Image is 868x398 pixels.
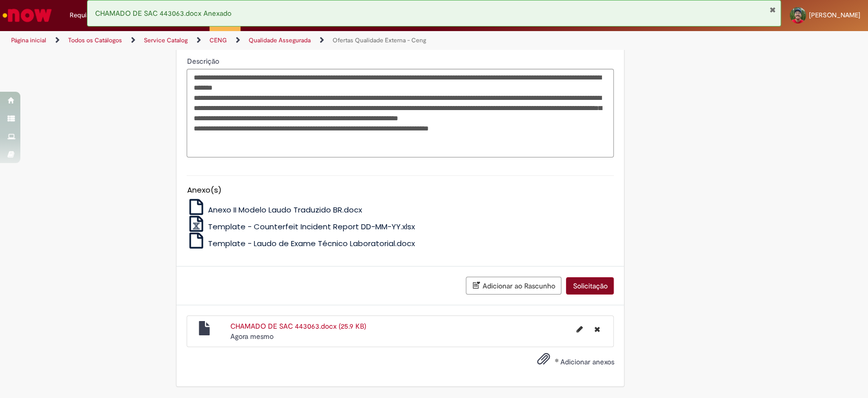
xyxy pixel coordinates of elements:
span: Descrição [187,57,221,66]
a: Anexo II Modelo Laudo Traduzido BR.docx [187,204,362,215]
a: Template - Counterfeit Incident Report DD-MM-YY.xlsx [187,221,415,232]
h5: Anexo(s) [187,186,614,195]
span: Template - Laudo de Exame Técnico Laboratorial.docx [208,238,415,249]
span: Agora mesmo [230,332,274,341]
span: Requisições [70,10,105,20]
a: Template - Laudo de Exame Técnico Laboratorial.docx [187,238,415,249]
span: CHAMADO DE SAC 443063.docx Anexado [95,9,231,18]
span: Adicionar anexos [560,357,614,366]
span: [PERSON_NAME] [809,11,860,19]
button: Solicitação [566,277,614,295]
img: ServiceNow [1,5,53,25]
textarea: Descrição [187,69,614,157]
button: Adicionar ao Rascunho [466,277,561,295]
span: Template - Counterfeit Incident Report DD-MM-YY.xlsx [208,221,415,232]
a: Qualidade Assegurada [249,36,311,44]
button: Fechar Notificação [769,6,775,14]
a: CHAMADO DE SAC 443063.docx (25.9 KB) [230,322,366,331]
a: CENG [209,36,227,44]
button: Editar nome de arquivo CHAMADO DE SAC 443063.docx [570,321,588,337]
ul: Trilhas de página [8,31,571,50]
a: Ofertas Qualidade Externa - Ceng [333,36,426,44]
time: 27/08/2025 13:18:00 [230,332,274,341]
a: Service Catalog [144,36,188,44]
button: Excluir CHAMADO DE SAC 443063.docx [588,321,606,337]
span: Anexo II Modelo Laudo Traduzido BR.docx [208,204,362,215]
button: Adicionar anexos [534,350,552,373]
a: Página inicial [11,36,46,44]
a: Todos os Catálogos [68,36,122,44]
